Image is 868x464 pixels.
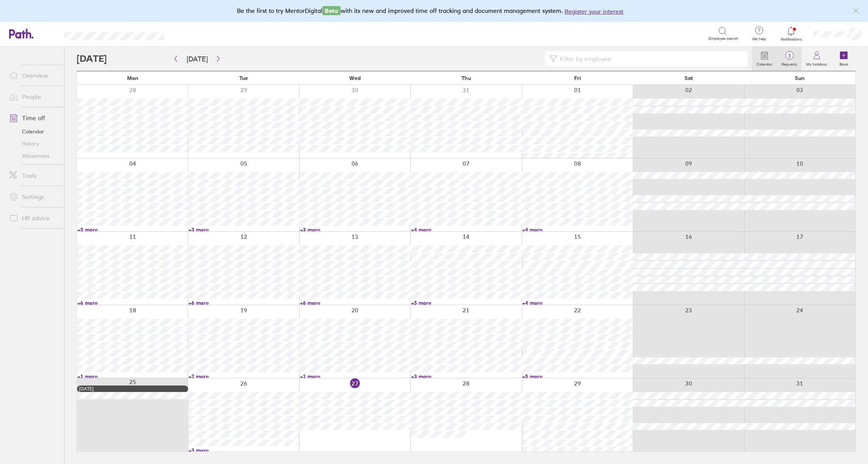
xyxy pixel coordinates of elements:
[3,110,64,125] a: Time off
[3,89,64,104] a: People
[184,30,204,37] div: Search
[237,6,631,16] div: Be the first to try MentorDigital with its new and improved time off tracking and document manage...
[322,6,341,15] span: Beta
[777,53,802,59] span: 3
[779,26,804,42] a: Notifications
[752,60,777,67] label: Calendar
[77,226,188,233] a: +5 more
[802,47,832,71] a: My holidays
[349,75,361,81] span: Wed
[3,168,64,183] a: Tools
[522,373,633,380] a: +5 more
[795,75,805,81] span: Sun
[832,47,856,71] a: Book
[411,299,521,306] a: +5 more
[709,36,738,41] span: Employee search
[461,75,471,81] span: Thu
[574,75,581,81] span: Fri
[522,226,633,233] a: +4 more
[3,68,64,83] a: Overview
[752,47,777,71] a: Calendar
[181,53,214,65] button: [DATE]
[777,60,802,67] label: Requests
[79,386,186,392] div: [DATE]
[3,138,64,150] a: History
[188,373,299,380] a: +2 more
[77,299,188,306] a: +6 more
[779,37,804,42] span: Notifications
[3,125,64,138] a: Calendar
[747,37,771,41] span: Get help
[3,210,64,226] a: HR advice
[411,226,521,233] a: +4 more
[802,60,832,67] label: My holidays
[300,373,410,380] a: +1 more
[188,226,299,233] a: +3 more
[835,60,853,67] label: Book
[3,189,64,204] a: Settings
[300,226,410,233] a: +3 more
[300,299,410,306] a: +6 more
[565,7,623,16] button: Register your interest
[239,75,248,81] span: Tue
[557,52,743,66] input: Filter by employee
[77,373,188,380] a: +1 more
[127,75,138,81] span: Mon
[777,47,802,71] a: 3Requests
[411,373,521,380] a: +3 more
[188,299,299,306] a: +6 more
[188,447,299,454] a: +3 more
[684,75,693,81] span: Sat
[522,299,633,306] a: +4 more
[3,150,64,162] a: Allowances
